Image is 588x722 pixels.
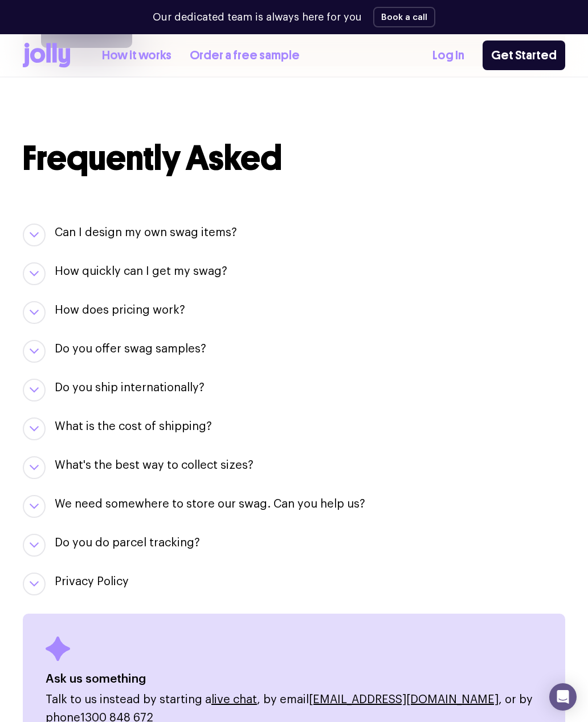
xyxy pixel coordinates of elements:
a: Log In [432,46,464,65]
button: How does pricing work? [55,302,185,318]
button: Can I design my own swag items? [55,225,237,241]
button: What's the best way to collect sizes? [55,457,254,473]
button: Do you ship internationally? [55,380,205,396]
p: Our dedicated team is always here for you [153,10,362,25]
button: Privacy Policy [55,574,129,590]
a: Order a free sample [190,46,300,65]
h4: Ask us something [46,670,542,688]
a: How it works [102,46,171,65]
h2: Frequently Asked [23,139,565,178]
button: Book a call [373,7,435,27]
div: Open Intercom Messenger [549,683,577,711]
button: live chat [211,691,257,709]
button: We need somewhere to store our swag. Can you help us? [55,496,365,512]
a: [EMAIL_ADDRESS][DOMAIN_NAME] [309,694,499,705]
button: What is the cost of shipping? [55,419,212,435]
button: Do you do parcel tracking? [55,535,200,551]
button: Do you offer swag samples? [55,341,206,357]
a: Get Started [483,40,565,70]
button: How quickly can I get my swag? [55,263,227,279]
